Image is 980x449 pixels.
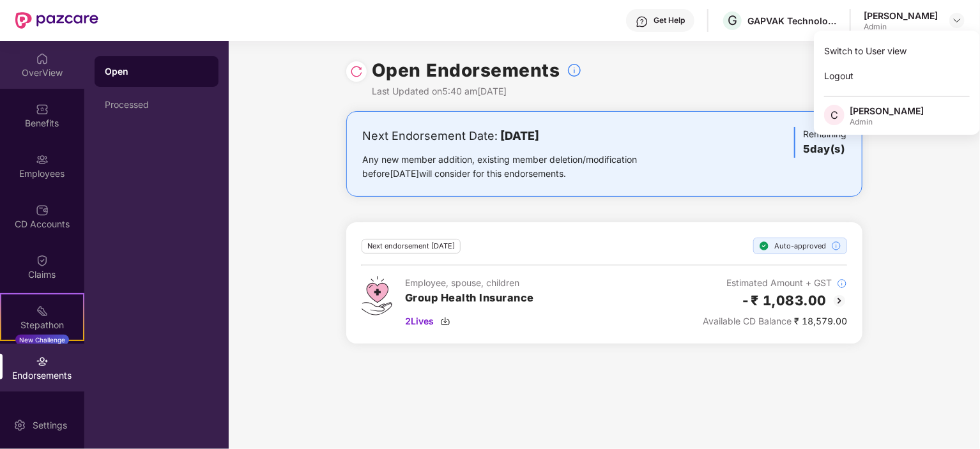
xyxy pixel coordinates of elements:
img: svg+xml;base64,PHN2ZyBpZD0iSG9tZSIgeG1sbnM9Imh0dHA6Ly93d3cudzMub3JnLzIwMDAvc3ZnIiB3aWR0aD0iMjAiIG... [36,52,49,65]
div: New Challenge [15,335,69,345]
img: svg+xml;base64,PHN2ZyBpZD0iU2V0dGluZy0yMHgyMCIgeG1sbnM9Imh0dHA6Ly93d3cudzMub3JnLzIwMDAvc3ZnIiB3aW... [13,419,26,432]
img: New Pazcare Logo [15,12,98,29]
div: [PERSON_NAME] [864,10,938,22]
img: svg+xml;base64,PHN2ZyB4bWxucz0iaHR0cDovL3d3dy53My5vcmcvMjAwMC9zdmciIHdpZHRoPSIyMSIgaGVpZ2h0PSIyMC... [36,305,49,317]
span: C [831,107,838,123]
div: Logout [814,63,980,88]
img: svg+xml;base64,PHN2ZyB4bWxucz0iaHR0cDovL3d3dy53My5vcmcvMjAwMC9zdmciIHdpZHRoPSI0Ny43MTQiIGhlaWdodD... [362,276,392,316]
span: G [728,13,737,28]
img: svg+xml;base64,PHN2ZyBpZD0iRW1wbG95ZWVzIiB4bWxucz0iaHR0cDovL3d3dy53My5vcmcvMjAwMC9zdmciIHdpZHRoPS... [36,153,49,166]
div: Switch to User view [814,38,980,63]
div: Remaining [794,127,846,158]
span: 2 Lives [405,314,434,328]
div: Get Help [654,15,685,26]
span: Available CD Balance [703,316,792,326]
div: Admin [864,22,938,32]
div: Next Endorsement Date: [362,127,677,145]
div: Last Updated on 5:40 am[DATE] [372,84,582,98]
img: svg+xml;base64,PHN2ZyBpZD0iRG93bmxvYWQtMzJ4MzIiIHhtbG5zPSJodHRwOi8vd3d3LnczLm9yZy8yMDAwL3N2ZyIgd2... [440,316,450,326]
img: svg+xml;base64,PHN2ZyBpZD0iUmVsb2FkLTMyeDMyIiB4bWxucz0iaHR0cDovL3d3dy53My5vcmcvMjAwMC9zdmciIHdpZH... [350,65,363,78]
img: svg+xml;base64,PHN2ZyBpZD0iQ2xhaW0iIHhtbG5zPSJodHRwOi8vd3d3LnczLm9yZy8yMDAwL3N2ZyIgd2lkdGg9IjIwIi... [36,254,49,267]
div: Stepathon [1,319,83,331]
img: svg+xml;base64,PHN2ZyBpZD0iSW5mb18tXzMyeDMyIiBkYXRhLW5hbWU9IkluZm8gLSAzMngzMiIgeG1sbnM9Imh0dHA6Ly... [837,278,847,289]
img: svg+xml;base64,PHN2ZyBpZD0iSW5mb18tXzMyeDMyIiBkYXRhLW5hbWU9IkluZm8gLSAzMngzMiIgeG1sbnM9Imh0dHA6Ly... [567,63,582,78]
img: svg+xml;base64,PHN2ZyBpZD0iRHJvcGRvd24tMzJ4MzIiIHhtbG5zPSJodHRwOi8vd3d3LnczLm9yZy8yMDAwL3N2ZyIgd2... [952,15,962,26]
div: Processed [105,100,208,110]
h1: Open Endorsements [372,56,560,84]
img: svg+xml;base64,PHN2ZyBpZD0iSGVscC0zMngzMiIgeG1sbnM9Imh0dHA6Ly93d3cudzMub3JnLzIwMDAvc3ZnIiB3aWR0aD... [636,15,648,28]
div: Admin [850,117,924,127]
div: Estimated Amount + GST [703,276,847,290]
h3: 5 day(s) [803,141,846,158]
div: Any new member addition, existing member deletion/modification before [DATE] will consider for th... [362,153,677,181]
div: [PERSON_NAME] [850,105,924,117]
img: svg+xml;base64,PHN2ZyBpZD0iQ0RfQWNjb3VudHMiIGRhdGEtbmFtZT0iQ0QgQWNjb3VudHMiIHhtbG5zPSJodHRwOi8vd3... [36,204,49,217]
img: svg+xml;base64,PHN2ZyBpZD0iSW5mb18tXzMyeDMyIiBkYXRhLW5hbWU9IkluZm8gLSAzMngzMiIgeG1sbnM9Imh0dHA6Ly... [831,241,841,251]
div: ₹ 18,579.00 [703,314,847,328]
div: Next endorsement [DATE] [362,239,461,254]
div: Auto-approved [753,238,847,254]
div: GAPVAK Technologies Pvt Ltd [747,15,837,27]
div: Settings [29,419,71,432]
img: svg+xml;base64,PHN2ZyBpZD0iQmFjay0yMHgyMCIgeG1sbnM9Imh0dHA6Ly93d3cudzMub3JnLzIwMDAvc3ZnIiB3aWR0aD... [832,293,847,308]
h2: -₹ 1,083.00 [742,290,827,311]
h3: Group Health Insurance [405,290,534,307]
div: Employee, spouse, children [405,276,534,290]
img: svg+xml;base64,PHN2ZyBpZD0iU3RlcC1Eb25lLTE2eDE2IiB4bWxucz0iaHR0cDovL3d3dy53My5vcmcvMjAwMC9zdmciIH... [759,241,769,251]
div: Open [105,65,208,78]
img: svg+xml;base64,PHN2ZyBpZD0iRW5kb3JzZW1lbnRzIiB4bWxucz0iaHR0cDovL3d3dy53My5vcmcvMjAwMC9zdmciIHdpZH... [36,355,49,368]
b: [DATE] [500,129,539,142]
img: svg+xml;base64,PHN2ZyBpZD0iQmVuZWZpdHMiIHhtbG5zPSJodHRwOi8vd3d3LnczLm9yZy8yMDAwL3N2ZyIgd2lkdGg9Ij... [36,103,49,116]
